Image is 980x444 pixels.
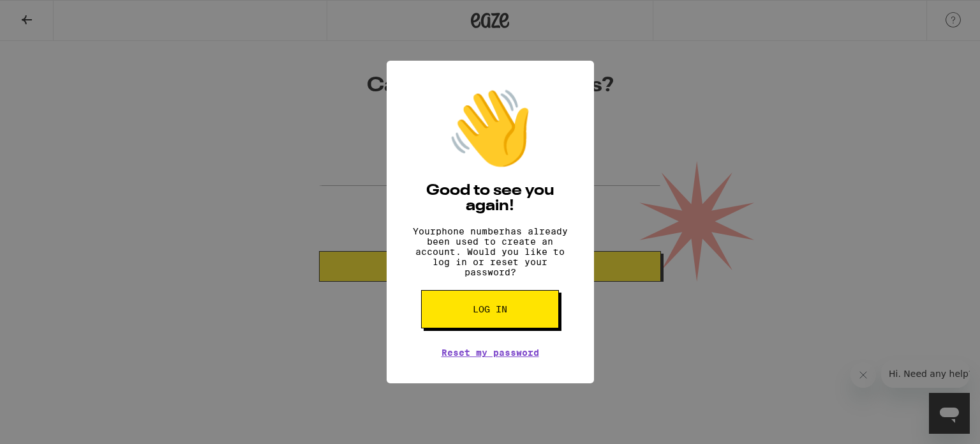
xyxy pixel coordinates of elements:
span: Hi. Need any help? [8,9,92,19]
p: Your phone number has already been used to create an account. Would you like to log in or reset y... [406,226,575,277]
a: Reset my password [442,348,539,358]
span: Log in [473,305,507,314]
button: Log in [421,290,559,328]
div: 👋 [445,86,535,171]
h2: Good to see you again! [406,183,575,214]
